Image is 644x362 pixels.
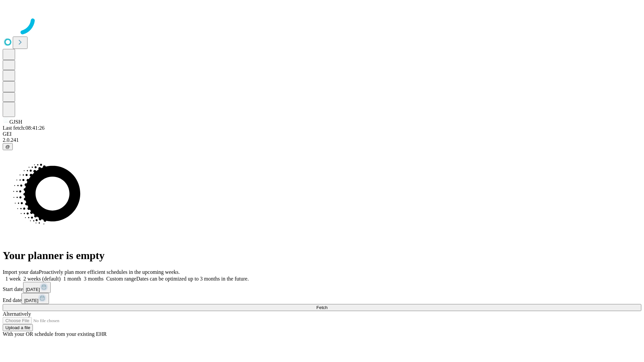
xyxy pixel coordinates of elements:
[3,131,641,137] div: GEI
[21,293,49,304] button: [DATE]
[84,276,104,282] span: 3 months
[3,304,641,311] button: Fetch
[24,298,38,303] span: [DATE]
[39,269,180,275] span: Proactively plan more efficient schedules in the upcoming weeks.
[106,276,136,282] span: Custom range
[23,276,61,282] span: 2 weeks (default)
[3,269,39,275] span: Import your data
[3,282,641,293] div: Start date
[5,276,21,282] span: 1 week
[23,282,51,293] button: [DATE]
[9,119,22,125] span: GJSH
[3,324,33,331] button: Upload a file
[3,331,107,337] span: With your OR schedule from your existing EHR
[63,276,81,282] span: 1 month
[3,249,641,262] h1: Your planner is empty
[5,144,10,149] span: @
[3,137,641,143] div: 2.0.241
[3,293,641,304] div: End date
[3,125,45,131] span: Last fetch: 08:41:26
[26,287,40,292] span: [DATE]
[3,143,13,150] button: @
[136,276,249,282] span: Dates can be optimized up to 3 months in the future.
[3,311,31,317] span: Alternatively
[316,305,327,310] span: Fetch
